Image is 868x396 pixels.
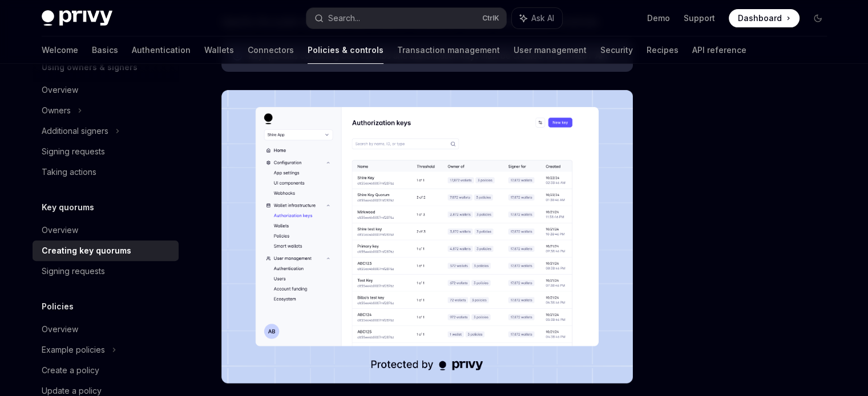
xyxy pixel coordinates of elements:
[397,36,500,64] a: Transaction management
[482,14,499,23] span: Ctrl K
[692,36,746,64] a: API reference
[42,145,105,158] div: Signing requests
[42,343,105,357] div: Example policies
[514,36,587,64] a: User management
[729,9,800,27] a: Dashboard
[647,13,670,24] a: Demo
[306,8,506,28] button: Search...CtrlK
[42,322,78,336] div: Overview
[42,264,105,278] div: Signing requests
[33,141,179,162] a: Signing requests
[33,319,179,340] a: Overview
[42,223,78,237] div: Overview
[42,300,74,313] h5: Policies
[738,13,782,24] span: Dashboard
[42,10,112,26] img: dark logo
[33,261,179,281] a: Signing requests
[248,36,294,64] a: Connectors
[33,162,179,182] a: Taking actions
[33,80,179,100] a: Overview
[132,36,191,64] a: Authentication
[42,201,94,214] h5: Key quorums
[42,83,78,97] div: Overview
[204,36,234,64] a: Wallets
[33,240,179,261] a: Creating key quorums
[42,244,131,258] div: Creating key quorums
[308,36,383,64] a: Policies & controls
[42,364,99,377] div: Create a policy
[512,8,562,28] button: Ask AI
[328,11,360,25] div: Search...
[809,9,827,27] button: Toggle dark mode
[42,36,78,64] a: Welcome
[221,90,633,383] img: Dashboard
[33,220,179,240] a: Overview
[647,36,679,64] a: Recipes
[42,124,108,138] div: Additional signers
[600,36,633,64] a: Security
[684,13,715,24] a: Support
[92,36,118,64] a: Basics
[531,13,554,24] span: Ask AI
[33,360,179,381] a: Create a policy
[42,165,96,179] div: Taking actions
[42,104,71,117] div: Owners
